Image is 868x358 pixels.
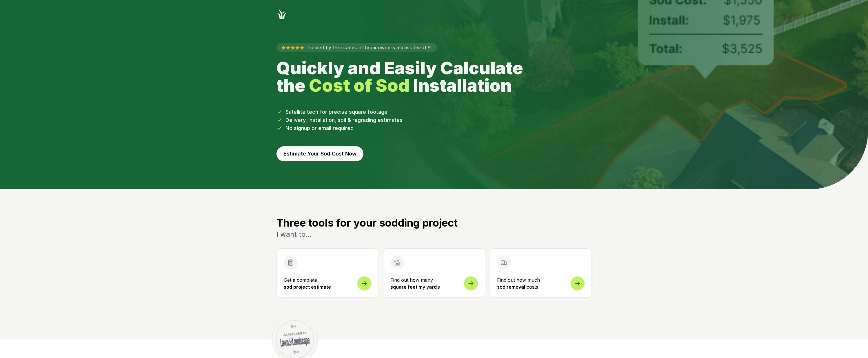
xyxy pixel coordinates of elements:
span: estimates [378,117,403,123]
h3: Three tools for your sodding project [276,217,592,229]
strong: sod removal [497,284,525,290]
li: Delivery, installation, soil & regrading [276,116,592,124]
a: Find out how much sod removal costs [490,248,592,298]
p: Get a complete [284,276,371,290]
li: No signup or email required [276,124,592,132]
a: Find out how many square feet my yardis [383,248,485,298]
p: Trusted by thousands of homeowners across the U.S. [276,43,437,52]
p: Find out how many is [390,276,478,290]
strong: sod project estimate [284,284,331,290]
p: Find out how much costs [497,276,585,290]
p: I want to... [276,230,592,239]
button: Estimate Your Sod Cost Now [276,146,363,161]
li: Satellite tech for precise square footage [276,108,592,116]
h1: Quickly and Easily Calculate the Installation [276,59,536,94]
strong: square feet my yard [390,284,437,290]
strong: Cost of Sod [309,75,410,96]
button: Open sod measurement and cost calculator [276,248,379,298]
